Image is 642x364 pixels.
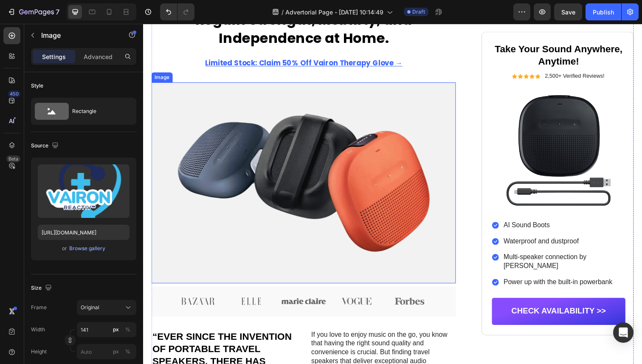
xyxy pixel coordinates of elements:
[31,82,43,90] div: Style
[38,164,130,218] img: preview-image
[282,8,284,17] span: /
[593,8,614,17] div: Publish
[368,218,491,227] p: Waterproof and dustproof
[81,304,99,311] span: Original
[160,3,194,20] div: Undo/Redo
[8,90,20,97] div: 450
[69,245,105,252] div: Browse gallery
[111,324,121,335] button: %
[62,243,67,254] span: or
[6,155,20,162] div: Beta
[123,324,133,335] button: px
[3,3,63,20] button: 7
[42,52,66,61] p: Settings
[113,326,119,333] div: px
[194,272,242,296] img: gempages_432750572815254551-d3b338a5-1a0c-43f5-a062-e39a1a39d055.svg
[38,225,130,240] input: https://example.com/image.jpg
[31,348,47,356] label: Height
[554,3,582,20] button: Save
[72,102,124,121] div: Rectangle
[125,326,130,333] div: %
[561,8,575,16] span: Save
[410,51,471,58] p: 2,500+ Verified Reviews!
[368,260,491,269] p: Power up with the built-in powerbank
[77,322,136,337] input: px%
[113,348,119,356] div: px
[285,8,383,17] span: Advertorial Page - [DATE] 10:14:49
[143,24,642,364] iframe: Design area
[69,244,106,253] button: Browse gallery
[123,347,133,357] button: px
[84,52,113,61] p: Advanced
[248,272,296,296] img: gempages_432750572815254551-d9c111e0-5491-4594-a0ee-5c78320f6224.svg
[376,289,473,299] p: CHECK AVAILABILITY >>
[111,347,121,357] button: %
[412,8,425,16] span: Draft
[77,300,136,315] button: Original
[356,69,493,190] img: gempages_432750572815254551-0ad2ab16-deda-425e-aa94-28c481ca8957.png
[31,282,53,294] div: Size
[356,19,493,46] h2: Take Your Sound Anywhere, Anytime!
[613,322,634,343] div: Open Intercom Messenger
[368,201,491,210] p: AI Sound Boots
[356,280,493,308] a: CHECK AVAILABILITY >>
[586,3,621,20] button: Publish
[41,30,113,40] p: Image
[31,326,45,333] label: Width
[56,7,59,17] p: 7
[368,234,491,252] p: Multi-speaker connection by [PERSON_NAME]
[31,304,47,311] label: Frame
[77,344,136,359] input: px%
[31,140,60,152] div: Source
[125,348,130,356] div: %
